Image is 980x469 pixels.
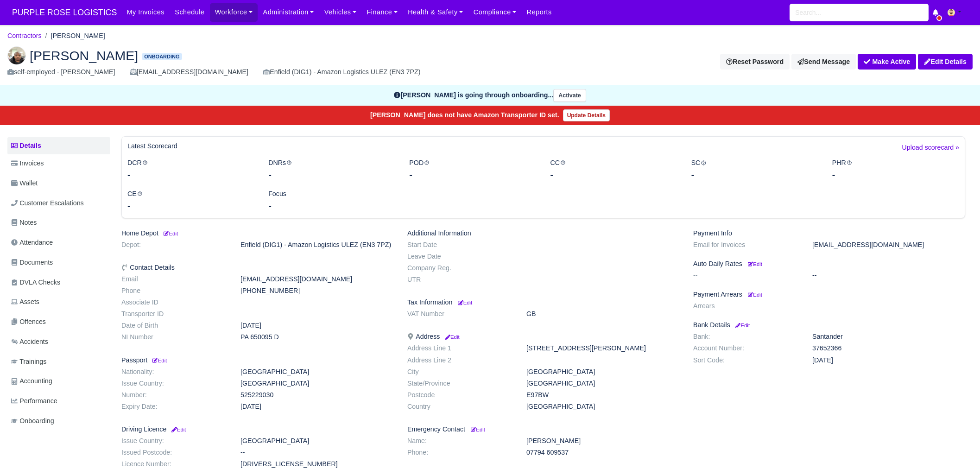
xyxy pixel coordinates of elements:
a: Notes [7,214,110,232]
dd: -- [805,272,972,279]
a: Performance [7,392,110,410]
a: Edit [162,229,178,237]
dt: Country [400,403,519,411]
a: Offences [7,313,110,331]
dd: [DATE] [234,403,400,411]
span: Onboarding [142,53,182,60]
a: Accidents [7,333,110,351]
dt: Start Date [400,241,519,249]
dt: Date of Birth [114,322,234,330]
a: Vehicles [319,3,362,21]
dt: Leave Date [400,253,519,260]
dt: Number: [114,391,234,399]
div: CC [543,158,684,181]
a: Compliance [468,3,522,21]
dt: Phone: [400,449,519,456]
dt: NI Number [114,333,234,341]
span: DVLA Checks [11,277,60,288]
span: Wallet [11,178,38,189]
div: PHR [825,158,966,181]
span: Offences [11,317,46,327]
dt: Issued Postcode: [114,449,234,456]
dd: GB [519,310,686,318]
a: Details [7,137,110,154]
div: Glen Adetoro [0,39,980,85]
dd: PA 650095 D [234,333,400,341]
span: Onboarding [11,416,54,426]
dd: -- [234,449,400,456]
dt: Postcode [400,391,519,399]
a: Assets [7,293,110,311]
div: self-employed - [PERSON_NAME] [7,67,115,77]
dd: 525229030 [234,391,400,399]
dt: VAT Number [400,310,519,318]
dd: [PHONE_NUMBER] [234,287,400,295]
div: CE [120,189,261,212]
dt: Account Number: [686,344,805,352]
dd: [GEOGRAPHIC_DATA] [519,368,686,376]
dt: Arrears [686,302,805,310]
a: Update Details [563,109,610,121]
h6: Tax Information [407,298,679,306]
span: Customer Escalations [11,198,84,209]
dt: Address Line 2 [400,356,519,364]
dt: Bank: [686,333,805,341]
div: - [127,199,254,212]
dt: Licence Number: [114,460,234,468]
a: Documents [7,254,110,272]
dt: Email for Invoices [686,241,805,249]
h6: Passport [121,356,393,364]
span: Attendance [11,237,53,248]
dd: [STREET_ADDRESS][PERSON_NAME] [519,344,686,352]
span: [PERSON_NAME] [30,49,138,62]
dt: Company Reg. [400,264,519,272]
dt: UTR [400,276,519,284]
div: - [268,168,395,181]
button: Make Active [858,54,916,70]
small: Edit [748,261,762,267]
span: Accounting [11,376,52,387]
dd: [DATE] [805,356,972,364]
a: Finance [361,3,403,21]
dd: [EMAIL_ADDRESS][DOMAIN_NAME] [805,241,972,249]
div: - [550,168,677,181]
dt: Associate ID [114,298,234,306]
small: Edit [471,427,485,432]
dt: Sort Code: [686,356,805,364]
dd: [GEOGRAPHIC_DATA] [234,380,400,387]
h6: Payment Arrears [693,291,965,298]
dt: Expiry Date: [114,403,234,411]
dd: [DRIVERS_LICENSE_NUMBER] [234,460,400,468]
h6: Emergency Contact [407,425,679,433]
a: Trainings [7,353,110,371]
h6: Address [407,333,679,341]
a: Reports [522,3,557,21]
h6: Latest Scorecard [127,142,177,150]
small: Edit [162,231,178,236]
span: Assets [11,297,39,307]
a: Health & Safety [403,3,468,21]
h6: Home Depot [121,229,393,237]
dd: 07794 609537 [519,449,686,456]
span: PURPLE ROSE LOGISTICS [7,3,121,22]
a: Edit [469,425,485,433]
dt: Issue Country: [114,380,234,387]
dd: [PERSON_NAME] [519,437,686,445]
h6: Additional Information [407,229,679,237]
div: - [127,168,254,181]
a: Edit [746,260,762,267]
dt: Name: [400,437,519,445]
dd: [EMAIL_ADDRESS][DOMAIN_NAME] [234,275,400,283]
a: PURPLE ROSE LOGISTICS [7,4,121,22]
div: - [691,168,818,181]
div: DCR [120,158,261,181]
dt: -- [686,272,805,279]
h6: Bank Details [693,321,965,329]
small: Edit [734,323,750,328]
dd: Santander [805,333,972,341]
button: Activate [553,89,586,102]
h6: Contact Details [121,264,393,272]
small: Edit [151,358,167,363]
a: Workforce [210,3,258,21]
a: Invoices [7,154,110,172]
